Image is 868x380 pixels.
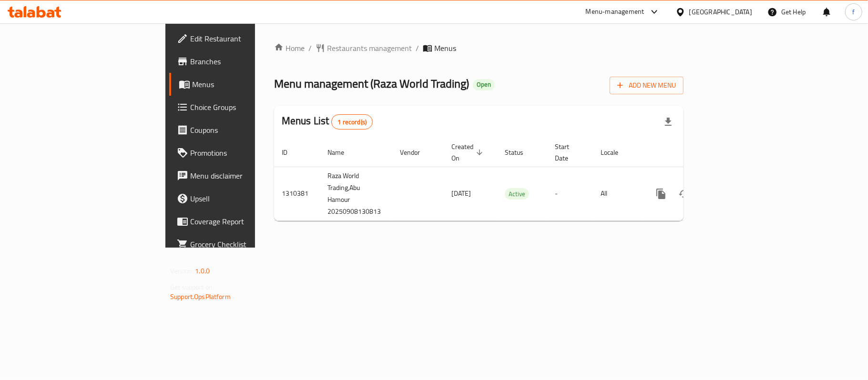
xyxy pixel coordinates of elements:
[190,101,303,113] span: Choice Groups
[169,187,310,210] a: Upsell
[451,141,486,164] span: Created On
[617,80,676,91] span: Add New Menu
[332,118,372,127] span: 1 record(s)
[320,167,392,220] td: Raza World Trading,Abu Hamour 20250908130813
[593,167,642,220] td: All
[169,50,310,73] a: Branches
[169,119,310,141] a: Coupons
[505,147,536,158] span: Status
[610,77,684,94] button: Add New Menu
[170,290,231,303] a: Support.OpsPlatform
[195,265,210,277] span: 1.0.0
[190,193,303,204] span: Upsell
[601,147,631,158] span: Locale
[650,182,673,205] button: more
[169,210,310,233] a: Coverage Report
[400,147,432,158] span: Vendor
[190,170,303,181] span: Menu disclaimer
[331,114,373,130] div: Total records count
[274,73,469,94] span: Menu management ( Raza World Trading )
[642,138,749,167] th: Actions
[316,42,412,54] a: Restaurants management
[327,147,357,158] span: Name
[473,80,495,89] span: Open
[473,79,495,90] div: Open
[192,79,303,90] span: Menus
[190,147,303,159] span: Promotions
[274,138,749,221] table: enhanced table
[451,187,471,200] span: [DATE]
[170,265,194,277] span: Version:
[190,239,303,250] span: Grocery Checklist
[505,189,529,200] span: Active
[169,73,310,96] a: Menus
[416,42,419,54] li: /
[852,7,855,17] span: f
[586,6,644,18] div: Menu-management
[169,233,310,256] a: Grocery Checklist
[555,141,582,164] span: Start Date
[190,124,303,136] span: Coupons
[170,281,214,293] span: Get support on:
[673,182,695,205] button: Change Status
[274,42,684,54] nav: breadcrumb
[505,188,529,200] div: Active
[282,147,300,158] span: ID
[689,7,752,17] div: [GEOGRAPHIC_DATA]
[169,164,310,187] a: Menu disclaimer
[434,42,456,54] span: Menus
[190,56,303,67] span: Branches
[547,167,593,220] td: -
[190,33,303,44] span: Edit Restaurant
[169,27,310,50] a: Edit Restaurant
[657,110,680,133] div: Export file
[282,114,373,130] h2: Menus List
[190,216,303,227] span: Coverage Report
[327,42,412,54] span: Restaurants management
[169,96,310,119] a: Choice Groups
[169,141,310,164] a: Promotions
